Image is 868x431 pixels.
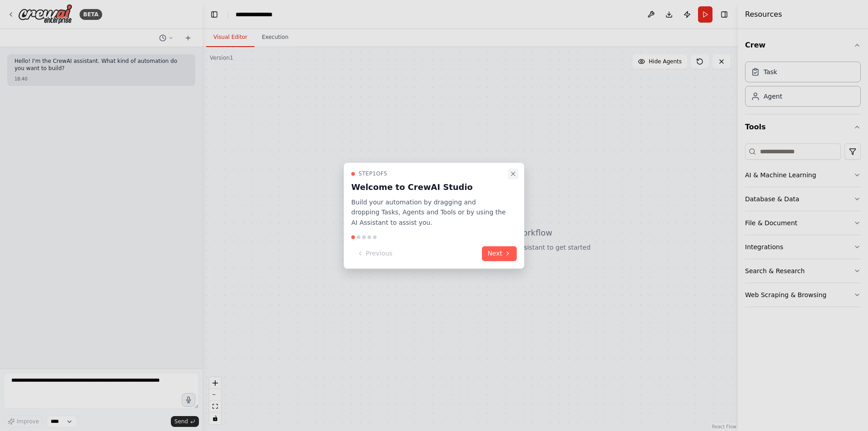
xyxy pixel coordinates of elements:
[508,168,519,179] button: Close walkthrough
[351,181,506,194] h3: Welcome to CrewAI Studio
[482,246,517,261] button: Next
[351,246,398,261] button: Previous
[208,8,221,21] button: Hide left sidebar
[359,170,387,177] span: Step 1 of 5
[351,197,506,228] p: Build your automation by dragging and dropping Tasks, Agents and Tools or by using the AI Assista...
